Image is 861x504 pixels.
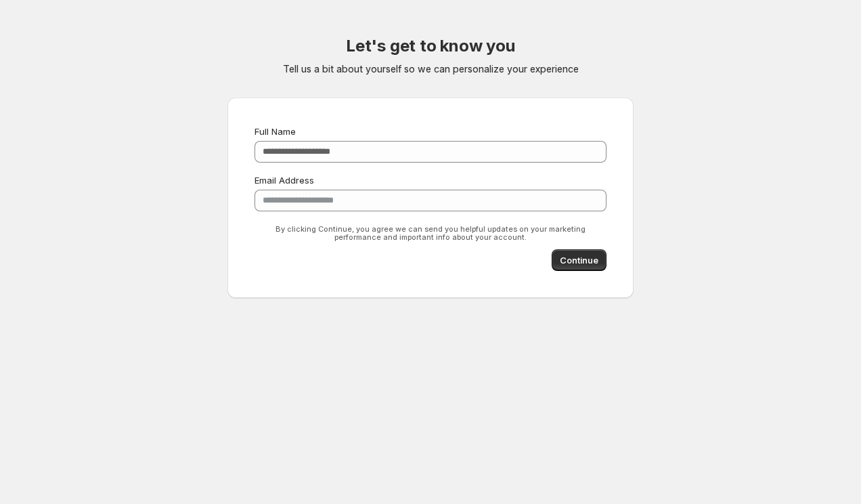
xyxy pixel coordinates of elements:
span: Continue [560,253,598,267]
span: Full Name [255,126,296,137]
span: Email Address [255,175,314,186]
button: Continue [552,249,606,271]
p: Tell us a bit about yourself so we can personalize your experience [283,62,579,76]
p: By clicking Continue, you agree we can send you helpful updates on your marketing performance and... [255,225,606,241]
h2: Let's get to know you [346,35,515,57]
